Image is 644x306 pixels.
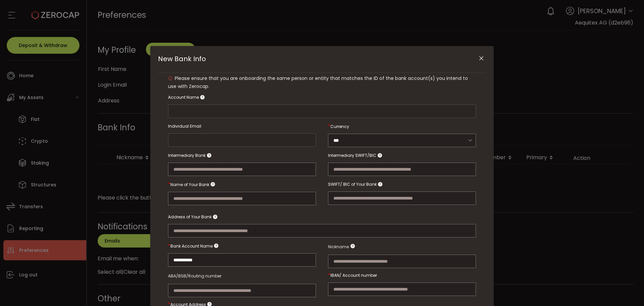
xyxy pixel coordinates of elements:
[566,233,644,306] iframe: Chat Widget
[168,75,468,90] span: Please ensure that you are onboarding the same person or entity that matches the ID of the bank a...
[168,273,221,279] span: ABA/BSB/Routing number
[158,54,206,63] span: New Bank Info
[328,243,349,251] span: Nickname
[566,233,644,306] div: Chat-Widget
[475,53,487,64] button: Close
